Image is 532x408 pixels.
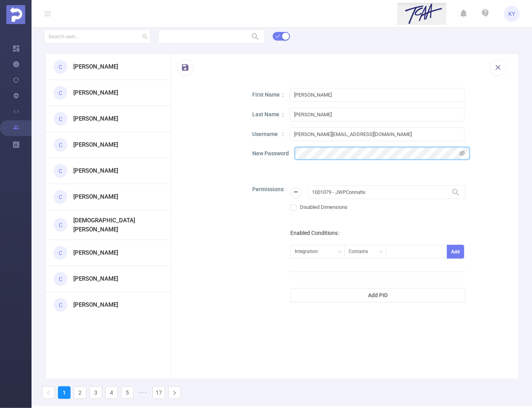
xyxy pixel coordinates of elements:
[252,130,284,138] p: Username
[59,217,62,233] span: C
[106,387,117,399] a: 4
[73,192,118,201] h3: [PERSON_NAME]
[172,391,177,395] i: icon: right
[290,187,301,198] button: icon: minus
[447,245,464,259] button: Add
[121,387,133,399] a: 5
[252,91,284,99] p: First Name
[290,230,343,236] label: Enabled Conditions
[252,149,289,158] p: New Password
[59,245,62,261] span: C
[290,108,465,121] input: Last Name
[73,166,118,175] h3: [PERSON_NAME]
[58,386,71,399] li: 1
[297,204,351,210] span: Disabled Dimensions
[6,5,25,24] img: Protected Media
[46,391,51,395] i: icon: left
[59,137,62,153] span: C
[73,62,118,71] h3: [PERSON_NAME]
[73,114,118,123] h3: [PERSON_NAME]
[59,163,62,179] span: C
[73,88,118,97] h3: [PERSON_NAME]
[379,250,383,255] i: icon: down
[137,386,149,399] span: •••
[59,297,62,313] span: C
[337,250,342,255] i: icon: down
[73,216,157,234] h3: [DEMOGRAPHIC_DATA][PERSON_NAME]
[73,274,118,283] h3: [PERSON_NAME]
[59,59,62,75] span: C
[137,386,149,399] li: Next 5 Pages
[459,151,465,156] i: icon: eye-invisible
[168,386,181,399] li: Next Page
[74,387,86,399] a: 2
[290,127,465,141] input: Username
[73,300,118,309] h3: [PERSON_NAME]
[105,386,118,399] li: 4
[59,271,62,287] span: C
[153,386,165,399] li: 17
[89,386,102,399] li: 3
[252,185,285,194] p: Permissions
[349,245,374,258] div: Contains
[74,386,86,399] li: 2
[73,140,118,149] h3: [PERSON_NAME]
[290,88,465,102] input: First Name
[121,386,134,399] li: 5
[275,34,280,39] i: icon: check
[58,387,70,399] a: 1
[42,386,55,399] li: Previous Page
[73,248,118,257] h3: [PERSON_NAME]
[142,34,148,39] i: icon: search
[59,85,62,101] span: C
[153,387,165,399] a: 17
[59,189,62,205] span: C
[509,6,515,22] span: KY
[90,387,102,399] a: 3
[252,110,284,119] p: Last Name
[290,288,465,302] button: Add PID
[295,245,324,258] div: Integration
[44,30,151,43] input: Search user...
[59,111,62,127] span: C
